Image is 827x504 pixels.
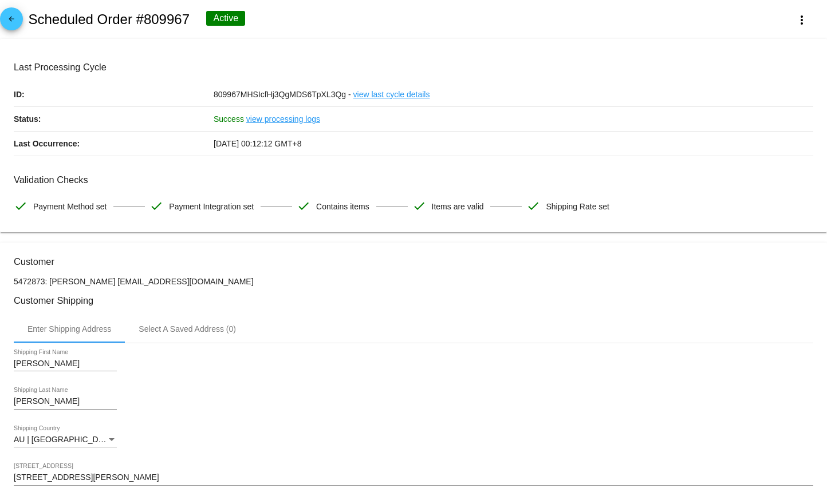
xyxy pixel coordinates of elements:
h3: Customer [14,256,813,267]
mat-icon: check [297,199,310,213]
mat-icon: arrow_back [5,15,18,29]
span: Items are valid [432,195,484,219]
input: Shipping Street 1 [14,473,813,482]
p: Last Occurrence: [14,132,214,156]
mat-icon: check [14,199,27,213]
mat-icon: more_vert [795,13,809,27]
div: Enter Shipping Address [27,324,111,334]
span: 809967MHSIcfHj3QgMDS6TpXL3Qg - [214,90,351,99]
a: view last cycle details [353,82,430,106]
div: Active [206,11,245,26]
mat-icon: check [149,199,163,213]
span: Contains items [316,195,369,219]
span: Success [214,114,244,124]
mat-icon: check [526,199,540,213]
span: [DATE] 00:12:12 GMT+8 [214,139,301,148]
h3: Last Processing Cycle [14,62,813,73]
span: AU | [GEOGRAPHIC_DATA] [14,435,115,444]
p: 5472873: [PERSON_NAME] [EMAIL_ADDRESS][DOMAIN_NAME] [14,277,813,286]
input: Shipping Last Name [14,397,117,406]
span: Payment Method set [33,195,107,219]
span: Shipping Rate set [546,195,609,219]
div: Select A Saved Address (0) [139,324,236,334]
p: Status: [14,107,214,131]
h3: Customer Shipping [14,295,813,306]
span: Payment Integration set [169,195,254,219]
h3: Validation Checks [14,174,813,185]
mat-select: Shipping Country [14,435,117,445]
mat-icon: check [412,199,426,213]
h2: Scheduled Order #809967 [28,11,190,27]
input: Shipping First Name [14,359,117,368]
p: ID: [14,82,214,106]
a: view processing logs [246,107,320,131]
